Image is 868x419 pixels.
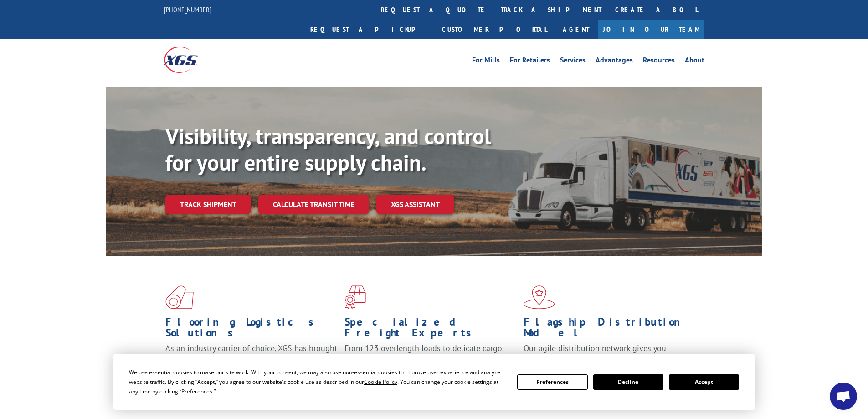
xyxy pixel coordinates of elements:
[258,195,369,214] a: Calculate transit time
[344,285,366,309] img: xgs-icon-focused-on-flooring-red
[113,354,755,410] div: Cookie Consent Prompt
[129,367,506,396] div: We use essential cookies to make our site work. With your consent, we may also use non-essential ...
[524,343,691,364] span: Our agile distribution network gives you nationwide inventory management on demand.
[344,316,517,343] h1: Specialized Freight Experts
[165,285,194,309] img: xgs-icon-total-supply-chain-intelligence-red
[524,285,555,309] img: xgs-icon-flagship-distribution-model-red
[560,57,586,67] a: Services
[669,374,739,390] button: Accept
[510,57,550,67] a: For Retailers
[830,383,857,410] div: Open chat
[593,374,663,390] button: Decline
[517,374,587,390] button: Preferences
[472,57,500,67] a: For Mills
[685,57,704,67] a: About
[165,343,337,375] span: As an industry carrier of choice, XGS has brought innovation and dedication to flooring logistics...
[164,5,211,14] a: [PHONE_NUMBER]
[165,122,491,176] b: Visibility, transparency, and control for your entire supply chain.
[596,57,633,67] a: Advantages
[165,195,251,214] a: Track shipment
[524,316,696,343] h1: Flagship Distribution Model
[364,378,397,386] span: Cookie Policy
[165,316,338,343] h1: Flooring Logistics Solutions
[554,20,598,39] a: Agent
[598,20,704,39] a: Join Our Team
[303,20,435,39] a: Request a pickup
[344,343,517,383] p: From 123 overlength loads to delicate cargo, our experienced staff knows the best way to move you...
[376,195,454,214] a: XGS ASSISTANT
[643,57,675,67] a: Resources
[435,20,554,39] a: Customer Portal
[181,388,212,395] span: Preferences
